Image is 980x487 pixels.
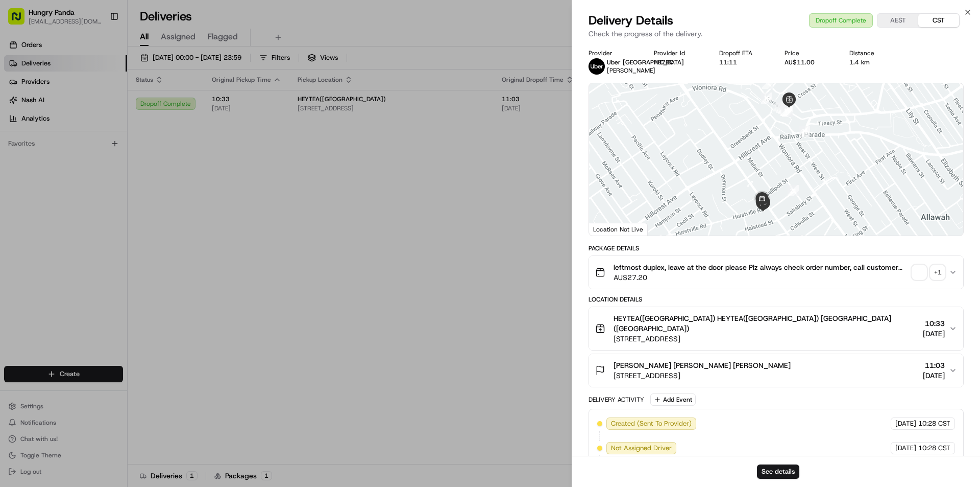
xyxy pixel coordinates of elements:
button: AB7BC [654,58,673,66]
span: leftmost duplex, leave at the door please Plz always check order number, call customer when you a... [614,262,908,272]
span: 8月7日 [90,186,110,194]
span: [STREET_ADDRESS] [614,370,791,381]
div: 8 [776,102,787,113]
div: Distance [849,49,898,57]
img: uber-new-logo.jpeg [589,58,605,75]
span: Pylon [102,253,124,261]
button: CST [918,14,959,27]
span: 11:03 [923,360,945,370]
span: 10:33 [923,318,945,329]
button: See details [757,465,799,479]
div: Location Not Live [589,223,648,236]
div: 6 [762,78,773,89]
span: [PERSON_NAME] [32,186,83,194]
span: [DATE] [923,329,945,339]
span: [STREET_ADDRESS] [614,334,919,344]
img: 1736555255976-a54dd68f-1ca7-489b-9aae-adbdc363a1c4 [20,187,29,195]
span: Created (Sent To Provider) [611,419,692,428]
div: 11:11 [719,58,768,66]
a: Powered byPylon [72,253,124,261]
input: Clear [27,66,168,77]
div: 7 [773,100,785,111]
div: Provider Id [654,49,703,57]
button: AEST [877,14,918,27]
a: 💻API Documentation [82,224,168,243]
div: + 1 [930,265,945,280]
img: Asif Zaman Khan [10,176,27,193]
span: • [34,158,37,167]
span: HEYTEA([GEOGRAPHIC_DATA]) HEYTEA([GEOGRAPHIC_DATA]) [GEOGRAPHIC_DATA]([GEOGRAPHIC_DATA]) [614,313,919,334]
button: leftmost duplex, leave at the door please Plz always check order number, call customer when you a... [589,256,963,289]
button: HEYTEA([GEOGRAPHIC_DATA]) HEYTEA([GEOGRAPHIC_DATA]) [GEOGRAPHIC_DATA]([GEOGRAPHIC_DATA])[STREET_A... [589,307,963,350]
span: Not Assigned Driver [611,444,672,453]
div: 16 [761,92,772,104]
span: [PERSON_NAME] [PERSON_NAME] [PERSON_NAME] [614,360,791,370]
span: 10:28 CST [918,444,950,453]
span: Delivery Details [589,12,673,29]
span: 8月15日 [39,158,63,167]
div: AU$11.00 [785,58,834,66]
div: 20 [799,126,810,137]
button: Start new chat [174,101,186,113]
div: 💻 [86,229,94,238]
span: [DATE] [895,444,916,453]
span: Uber [GEOGRAPHIC_DATA] [607,58,684,66]
div: 17 [778,103,789,114]
span: AU$27.20 [614,272,908,283]
img: 1736555255976-a54dd68f-1ca7-489b-9aae-adbdc363a1c4 [10,98,29,116]
button: +1 [912,265,945,280]
div: 21 [788,185,799,196]
p: Check the progress of the delivery. [589,29,964,39]
div: Price [785,49,834,57]
span: 10:28 CST [918,419,950,428]
div: Delivery Activity [589,396,644,404]
button: Add Event [650,393,696,406]
div: We're available if you need us! [46,108,140,116]
div: Dropoff ETA [719,49,768,57]
span: Knowledge Base [20,228,78,239]
span: API Documentation [96,228,164,239]
span: [DATE] [923,370,945,381]
button: [PERSON_NAME] [PERSON_NAME] [PERSON_NAME][STREET_ADDRESS]11:03[DATE] [589,354,963,387]
div: Start new chat [46,98,167,108]
div: 1.4 km [849,58,898,66]
div: 18 [782,106,793,117]
span: • [85,186,88,194]
img: 1727276513143-84d647e1-66c0-4f92-a045-3c9f9f5dfd92 [21,98,40,116]
div: 19 [781,105,792,116]
a: 📗Knowledge Base [6,224,82,243]
img: Nash [10,10,31,31]
p: Welcome 👋 [10,41,186,57]
span: [DATE] [895,419,916,428]
div: Location Details [589,295,964,304]
button: See all [158,131,186,143]
div: 📗 [10,229,18,238]
div: Provider [589,49,638,57]
div: Package Details [589,244,964,252]
div: Past conversations [10,133,65,141]
span: [PERSON_NAME] [607,66,655,75]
